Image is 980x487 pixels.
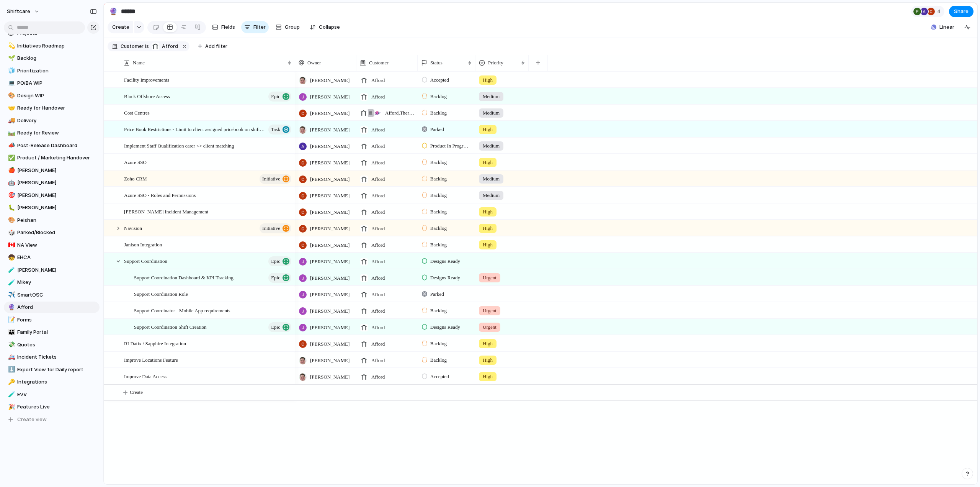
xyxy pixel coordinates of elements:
span: NA View [17,241,97,249]
span: Forms [17,316,97,324]
span: Afford [371,192,385,200]
span: Afford [371,208,385,216]
button: Task [268,125,291,134]
span: Quotes [17,341,97,349]
a: 🐛[PERSON_NAME] [4,202,100,213]
button: 📝 [7,316,15,324]
div: 🔮 [8,303,13,312]
div: 🚑 [8,353,13,362]
span: SmartOSC [17,291,97,299]
span: Create [130,389,143,396]
button: Create view [4,414,100,425]
span: Afford [371,291,385,298]
span: Azure SSO [124,157,147,166]
div: 🎨 [8,91,13,100]
span: [PERSON_NAME] [310,159,350,167]
span: [PERSON_NAME] [310,241,350,249]
div: 🧪 [8,390,13,399]
button: Add filter [193,41,232,52]
span: Implement Staff Qualification carer <> client matching [124,141,234,150]
span: Backlog [430,93,447,100]
div: 🤖[PERSON_NAME] [4,177,100,189]
div: ⬇️Export View for Daily report [4,364,100,375]
div: 💸 [8,340,13,349]
span: RLDatix / Sapphire Integration [124,339,186,348]
span: Support Coordination Shift Creation [134,322,207,331]
span: Designs Ready [430,274,460,282]
div: 💻 [8,79,13,88]
span: Medium [483,175,500,183]
div: 🧊 [8,66,13,75]
div: 🛤️Ready for Review [4,127,100,139]
span: shiftcare [7,8,30,15]
div: 💻PO/BA WIP [4,77,100,89]
button: Fields [209,21,238,33]
span: Share [954,8,969,15]
span: High [483,373,493,380]
span: Afford [371,93,385,101]
div: ✈️ [8,290,13,299]
span: Epic [271,272,280,283]
span: Azure SSO - Roles and Permissions [124,190,196,199]
a: 💸Quotes [4,339,100,351]
span: Accepted [430,373,449,380]
span: [PERSON_NAME] [310,274,350,282]
span: High [483,208,493,216]
span: Features Live [17,403,97,411]
span: High [483,159,493,166]
span: Support Coordination [124,256,167,265]
span: Urgent [483,274,497,282]
span: Create [112,23,129,31]
span: Afford [371,225,385,233]
span: Product / Marketing Handover [17,154,97,162]
a: 🎨Peishan [4,215,100,226]
button: 🔑 [7,378,15,386]
a: 🤝Ready for Handover [4,102,100,114]
span: Afford [371,307,385,315]
div: 🧒 [8,253,13,262]
button: 🧪 [7,266,15,274]
a: 🧊Prioritization [4,65,100,77]
button: ✈️ [7,291,15,299]
span: Afford [371,77,385,84]
a: 🎯[PERSON_NAME] [4,190,100,201]
span: Facility Improvements [124,75,169,84]
span: Medium [483,109,500,117]
span: Linear [939,23,954,31]
span: [PERSON_NAME] [310,340,350,348]
button: 👪 [7,328,15,336]
span: Afford [162,43,178,50]
button: 🔮 [7,303,15,311]
div: 🚚 [8,116,13,125]
span: Add filter [205,43,227,50]
span: Backlog [430,109,447,117]
div: 👪Family Portal [4,326,100,338]
div: 👪 [8,328,13,337]
span: Customer [121,43,144,50]
span: Customer [369,59,389,67]
span: [PERSON_NAME] [310,258,350,266]
span: [PERSON_NAME] [310,93,350,101]
a: ✈️SmartOSC [4,289,100,301]
a: 🎨Design WIP [4,90,100,102]
div: 🤝 [8,104,13,113]
button: Epic [268,273,291,283]
span: Medium [483,142,500,150]
a: 📝Forms [4,314,100,326]
a: 🧪Mikey [4,277,100,288]
span: [PERSON_NAME] [310,77,350,84]
a: 🎲Parked/Blocked [4,227,100,238]
span: Backlog [17,54,97,62]
span: Integrations [17,378,97,386]
span: Backlog [430,307,447,315]
a: 🧪[PERSON_NAME] [4,264,100,276]
span: High [483,126,493,133]
button: 🎯 [7,192,15,199]
a: 🔮Afford [4,302,100,313]
div: 🎨 [8,216,13,225]
span: EHCA [17,254,97,261]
